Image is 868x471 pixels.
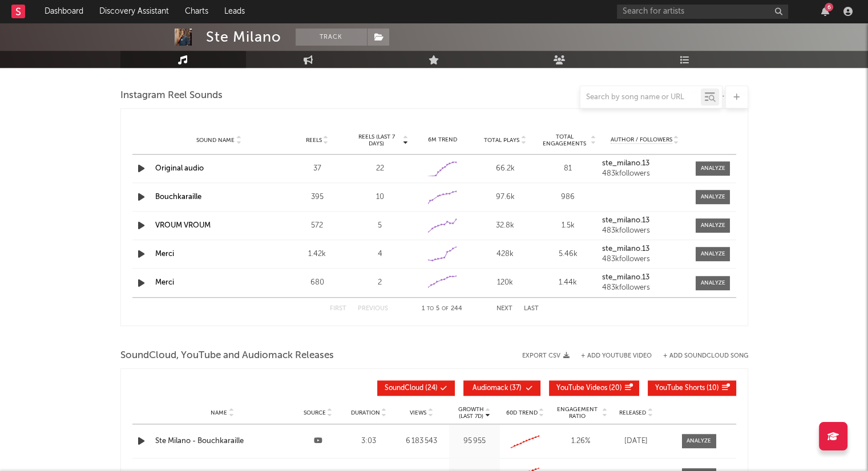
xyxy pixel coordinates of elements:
strong: ste_milano.13 [602,217,649,224]
span: 60D Trend [506,409,538,416]
button: YouTube Videos(20) [549,380,639,396]
div: [DATE] [613,436,659,447]
div: 986 [539,192,596,203]
a: Merci [155,250,174,258]
div: 6 [825,3,833,11]
div: 395 [289,192,346,203]
p: Growth [458,406,484,413]
a: ste_milano.13 [602,217,688,225]
span: YouTube Videos [556,385,607,392]
button: First [330,306,346,312]
span: Total Engagements [539,133,590,147]
span: Name [211,409,227,416]
div: 1.42k [289,249,346,260]
div: 95 955 [452,436,497,447]
span: SoundCloud, YouTube and Audiomack Releases [120,349,334,363]
button: Previous [358,306,388,312]
button: Audiomack(37) [463,380,540,396]
span: ( 20 ) [556,385,622,392]
div: 32.8k [477,220,534,232]
span: Reels [306,137,322,144]
div: 483k followers [602,255,688,263]
div: 97.6k [477,192,534,203]
div: 5 [352,220,409,232]
div: 483k followers [602,170,688,178]
div: 4 [352,249,409,260]
button: Next [496,306,512,312]
div: 1.26 % [554,436,608,447]
div: 1.5k [539,220,596,232]
span: Total Plays [484,137,519,144]
button: Export CSV [522,352,570,359]
div: 81 [539,163,596,174]
span: Author / Followers [611,136,672,144]
div: 37 [289,163,346,174]
a: ste_milano.13 [602,245,688,253]
div: 1 5 244 [411,302,474,316]
strong: ste_milano.13 [602,245,649,253]
p: (Last 7d) [458,413,484,420]
span: Source [304,409,326,416]
span: ( 24 ) [385,385,438,392]
span: Views [410,409,426,416]
div: 572 [289,220,346,232]
div: Ste Milano [206,29,281,46]
a: Ste Milano - Bouchkaraille [155,436,290,447]
span: Audiomack [473,385,508,392]
a: ste_milano.13 [602,160,688,168]
span: Reels (last 7 days) [352,133,402,147]
div: 120k [477,277,534,289]
div: 5.46k [539,249,596,260]
div: 10 [352,192,409,203]
span: of [442,306,449,311]
div: 1.44k [539,277,596,289]
span: Duration [350,409,380,416]
span: ( 10 ) [655,385,719,392]
button: Track [296,29,367,46]
div: 3:03 [346,436,391,447]
button: YouTube Shorts(10) [648,380,736,396]
button: SoundCloud(24) [377,380,455,396]
button: + Add YouTube Video [581,353,652,359]
span: to [427,306,434,311]
a: Merci [155,279,174,286]
span: YouTube Shorts [655,385,705,392]
button: 6 [821,7,829,16]
input: Search by song name or URL [580,93,701,102]
div: 6M Trend [414,136,471,144]
div: 483k followers [602,284,688,292]
div: 6 183 543 [397,436,446,447]
span: Released [619,409,646,416]
span: ( 37 ) [471,385,523,392]
div: + Add YouTube Video [570,353,652,359]
div: 680 [289,277,346,289]
div: 2 [352,277,409,289]
div: 428k [477,249,534,260]
div: 66.2k [477,163,534,174]
a: ste_milano.13 [602,274,688,282]
div: 22 [352,163,409,174]
a: VROUM VROUM [155,222,211,229]
button: Last [524,306,539,312]
span: SoundCloud [385,385,423,392]
span: Engagement Ratio [554,406,601,420]
input: Search for artists [617,5,788,19]
button: + Add SoundCloud Song [663,353,748,359]
a: Bouchkaraille [155,193,201,201]
strong: ste_milano.13 [602,160,649,167]
div: 483k followers [602,227,688,235]
strong: ste_milano.13 [602,274,649,281]
a: Original audio [155,165,204,172]
button: + Add SoundCloud Song [652,353,748,359]
span: Sound Name [196,137,235,144]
